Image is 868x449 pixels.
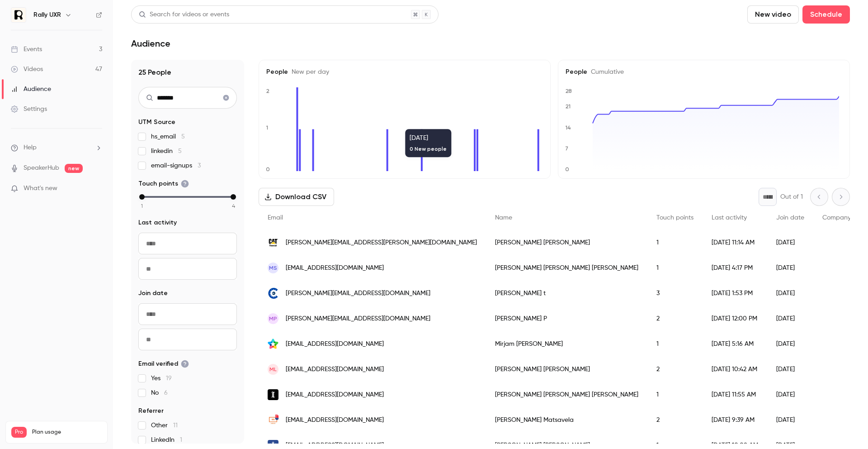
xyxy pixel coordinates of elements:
span: Pro [11,427,27,438]
span: UTM Source [138,118,175,127]
div: [DATE] [767,306,813,331]
div: [DATE] 11:55 AM [703,382,767,407]
div: Mirjam [PERSON_NAME] [486,331,647,357]
div: 1 [647,331,703,357]
div: [DATE] 4:17 PM [703,255,767,281]
div: 3 [647,281,703,306]
span: [EMAIL_ADDRESS][DOMAIN_NAME] [286,390,384,400]
img: inquirer.com [268,389,278,400]
div: Audience [11,85,51,94]
div: [DATE] [767,331,813,357]
span: Referrer [138,406,164,416]
span: Plan usage [32,429,102,436]
span: 5 [181,134,185,140]
span: [EMAIL_ADDRESS][DOMAIN_NAME] [286,365,384,374]
span: Join date [776,215,804,221]
span: [EMAIL_ADDRESS][DOMAIN_NAME] [286,339,384,349]
div: 2 [647,306,703,331]
input: From [138,233,237,254]
span: mL [269,365,277,373]
div: [DATE] [767,255,813,281]
div: 1 [647,230,703,255]
div: [PERSON_NAME] Matsavela [486,407,647,433]
span: Join date [138,289,168,298]
h6: Rally UXR [33,10,61,19]
span: Cumulative [587,69,624,75]
div: [PERSON_NAME] [PERSON_NAME] [PERSON_NAME] [486,255,647,281]
h1: 25 People [138,67,237,78]
span: 11 [173,422,178,429]
div: 1 [647,382,703,407]
div: [DATE] 11:14 AM [703,230,767,255]
span: 19 [166,375,172,382]
span: 4 [232,202,235,210]
span: Other [151,421,178,430]
span: 5 [178,148,182,154]
button: Clear search [219,91,233,105]
span: Name [495,215,512,221]
text: 21 [566,103,571,110]
h1: Audience [131,38,170,49]
span: Help [24,143,37,153]
text: 2 [266,88,269,94]
span: MP [269,315,277,323]
span: New per day [288,69,329,75]
div: [DATE] 1:53 PM [703,281,767,306]
input: To [138,258,237,280]
text: 28 [566,88,572,94]
img: cobalt.io [268,288,278,299]
div: [DATE] 5:16 AM [703,331,767,357]
span: MS [269,264,277,272]
div: min [139,194,145,200]
div: [PERSON_NAME] [PERSON_NAME] [486,230,647,255]
div: [DATE] [767,230,813,255]
div: max [231,194,236,200]
iframe: Noticeable Trigger [91,185,102,193]
text: 0 [266,166,270,172]
span: [PERSON_NAME][EMAIL_ADDRESS][PERSON_NAME][DOMAIN_NAME] [286,238,477,248]
div: 1 [647,255,703,281]
div: [PERSON_NAME] P [486,306,647,331]
button: Download CSV [259,188,334,206]
img: flipnode.net [268,415,278,425]
text: 1 [266,124,268,131]
div: [PERSON_NAME] [PERSON_NAME] [486,357,647,382]
div: [DATE] [767,281,813,306]
a: SpeakerHub [24,163,59,173]
div: Videos [11,65,43,74]
p: Out of 1 [780,192,803,201]
text: 14 [565,124,571,131]
div: [PERSON_NAME] [PERSON_NAME] [PERSON_NAME] [486,382,647,407]
button: Schedule [802,5,850,24]
div: [DATE] [767,407,813,433]
div: 2 [647,407,703,433]
span: LinkedIn [151,435,182,444]
div: [DATE] [767,382,813,407]
span: No [151,388,168,397]
img: Rally UXR [11,8,26,22]
span: Touch points [656,215,693,221]
span: email-signups [151,161,201,170]
span: 1 [180,437,182,443]
span: [EMAIL_ADDRESS][DOMAIN_NAME] [286,416,384,425]
span: new [65,164,83,173]
span: [PERSON_NAME][EMAIL_ADDRESS][DOMAIN_NAME] [286,289,430,298]
li: help-dropdown-opener [11,143,102,153]
span: linkedin [151,147,182,156]
span: Email [268,215,283,221]
h5: People [566,67,842,76]
button: New video [747,5,799,24]
text: 0 [565,166,569,172]
div: [PERSON_NAME] t [486,281,647,306]
div: [DATE] 9:39 AM [703,407,767,433]
div: Settings [11,105,47,114]
span: Last activity [138,218,177,227]
span: What's new [24,184,57,193]
div: Search for videos or events [139,10,229,19]
span: 1 [141,202,143,210]
img: cat.com [268,237,278,248]
span: [EMAIL_ADDRESS][DOMAIN_NAME] [286,263,384,273]
div: 2 [647,357,703,382]
text: 7 [565,145,568,152]
span: Last activity [712,215,747,221]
